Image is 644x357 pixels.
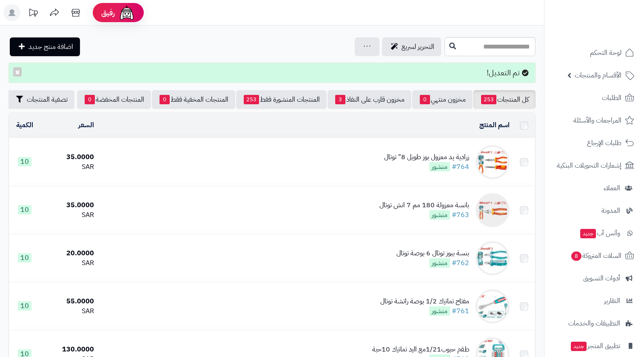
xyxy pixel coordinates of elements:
[10,37,80,56] a: اضافة منتج جديد
[602,92,621,104] span: الطلبات
[101,8,115,18] span: رفيق
[476,241,510,275] img: بنسة ببوز توتال 6 بوصة توتال
[550,223,639,243] a: وآتس آبجديد
[335,95,345,104] span: 3
[579,227,620,239] span: وآتس آب
[402,42,434,52] span: التحرير لسريع
[476,193,510,227] img: بانسة معزولة 180 مم 7 انش توتال
[452,162,469,172] a: #764
[557,160,621,171] span: إشعارات التحويلات البنكية
[571,251,581,261] span: 8
[570,250,621,262] span: السلات المتروكة
[44,152,94,162] div: 35.0000
[18,157,31,166] span: 10
[481,95,496,104] span: 253
[550,313,639,334] a: التطبيقات والخدمات
[604,295,620,307] span: التقارير
[382,37,441,56] a: التحرير لسريع
[328,90,411,109] a: مخزون قارب على النفاذ3
[550,246,639,266] a: السلات المتروكة8
[476,145,510,179] img: زرادية يد معزول بوز طويل 8" توتال
[44,248,94,258] div: 20.0000
[452,306,469,316] a: #761
[9,63,536,83] div: تم التعديل!
[601,205,620,217] span: المدونة
[479,120,510,130] a: اسم المنتج
[44,258,94,268] div: SAR
[236,90,327,109] a: المنتجات المنشورة فقط253
[550,336,639,356] a: تطبيق المتجرجديد
[550,110,639,131] a: المراجعات والأسئلة
[152,90,235,109] a: المنتجات المخفية فقط0
[550,88,639,108] a: الطلبات
[550,178,639,198] a: العملاء
[27,94,68,105] span: تصفية المنتجات
[583,272,620,284] span: أدوات التسويق
[575,69,621,81] span: الأقسام والمنتجات
[118,4,135,21] img: ai-face.png
[550,43,639,63] a: لوحة التحكم
[23,4,44,23] a: تحديثات المنصة
[44,345,94,354] div: 130.0000
[570,340,620,352] span: تطبيق المتجر
[18,253,31,263] span: 10
[28,42,73,52] span: اضافة منتج جديد
[473,90,536,109] a: كل المنتجات253
[571,342,587,351] span: جديد
[18,301,31,311] span: 10
[78,120,94,130] a: السعر
[44,306,94,316] div: SAR
[429,162,450,171] span: منشور
[550,291,639,311] a: التقارير
[429,258,450,268] span: منشور
[379,200,469,210] div: بانسة معزولة 180 مم 7 انش توتال
[452,258,469,268] a: #762
[380,297,469,306] div: ﻣﻔﺗﺎﺡ ﺗﻣﺎﺗﻳﻙ 1/2 بوصة راتشة توتال
[586,21,636,39] img: logo-2.png
[550,268,639,288] a: أدوات التسويق
[476,289,510,323] img: ﻣﻔﺗﺎﺡ ﺗﻣﺎﺗﻳﻙ 1/2 بوصة راتشة توتال
[44,200,94,210] div: 35.0000
[372,345,469,354] div: ﻁﻘﻡ ﺣﺑﻭﺏ1/21ﻣﻊ ﺍﻟﻳﺩ ﺗﻣﺎﺗﻳﻙ 10ﺣﺑﺔ
[16,120,33,130] a: الكمية
[13,67,22,77] button: ×
[18,205,31,214] span: 10
[568,317,620,329] span: التطبيقات والخدمات
[420,95,430,104] span: 0
[590,47,621,59] span: لوحة التحكم
[44,162,94,172] div: SAR
[244,95,259,104] span: 253
[550,200,639,221] a: المدونة
[429,210,450,220] span: منشور
[587,137,621,149] span: طلبات الإرجاع
[573,114,621,126] span: المراجعات والأسئلة
[452,210,469,220] a: #763
[44,210,94,220] div: SAR
[550,155,639,176] a: إشعارات التحويلات البنكية
[77,90,151,109] a: المنتجات المخفضة0
[396,248,469,258] div: بنسة ببوز توتال 6 بوصة توتال
[85,95,95,104] span: 0
[580,229,596,238] span: جديد
[7,90,74,109] button: تصفية المنتجات
[44,297,94,306] div: 55.0000
[604,182,620,194] span: العملاء
[429,306,450,316] span: منشور
[384,152,469,162] div: زرادية يد معزول بوز طويل 8" توتال
[412,90,473,109] a: مخزون منتهي0
[550,133,639,153] a: طلبات الإرجاع
[160,95,170,104] span: 0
